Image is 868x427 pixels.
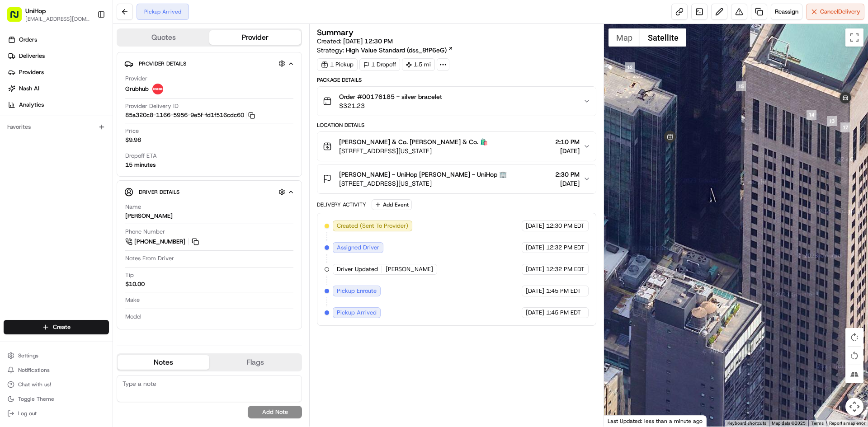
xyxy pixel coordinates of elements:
[402,58,435,71] div: 1.5 mi
[19,101,44,109] span: Analytics
[317,28,354,37] h3: Summary
[372,199,412,210] button: Add Event
[64,153,109,160] a: Powered byPylon
[125,136,141,144] span: $9.98
[125,237,200,247] a: [PHONE_NUMBER]
[337,287,377,295] span: Pickup Enroute
[18,352,38,359] span: Settings
[845,365,863,383] button: Tilt map
[125,203,141,211] span: Name
[31,95,114,103] div: We're available if you need us!
[526,222,544,230] span: [DATE]
[4,49,113,63] a: Deliveries
[4,120,109,134] div: Favorites
[317,46,453,55] div: Strategy:
[118,30,209,45] button: Quotes
[9,132,16,139] div: 📗
[317,201,366,208] div: Delivery Activity
[209,355,301,370] button: Flags
[85,131,145,140] span: API Documentation
[317,87,595,116] button: Order #00176185 - silver bracelet$321.23
[606,415,636,427] a: Open this area in Google Maps (opens a new window)
[76,132,84,139] div: 💻
[4,320,109,334] button: Create
[845,328,863,346] button: Rotate map clockwise
[526,265,544,273] span: [DATE]
[4,81,113,96] a: Nash AI
[4,349,109,362] button: Settings
[606,415,636,427] img: Google
[806,4,864,20] button: CancelDelivery
[359,58,400,71] div: 1 Dropoff
[337,222,408,230] span: Created (Sent To Provider)
[18,410,37,417] span: Log out
[125,280,145,288] div: $10.00
[4,378,109,391] button: Chat with us!
[845,347,863,365] button: Rotate map counterclockwise
[5,127,73,144] a: 📗Knowledge Base
[18,131,69,140] span: Knowledge Base
[845,28,863,47] button: Toggle fullscreen view
[125,228,165,236] span: Phone Number
[317,37,393,46] span: Created:
[125,313,142,321] span: Model
[125,75,147,83] span: Provider
[152,84,163,94] img: 5e692f75ce7d37001a5d71f1
[9,9,27,27] img: Nash
[317,164,595,193] button: [PERSON_NAME] - UniHop [PERSON_NAME] - UniHop 🏢[STREET_ADDRESS][US_STATE]2:30 PM[DATE]
[118,355,209,370] button: Notes
[125,127,139,135] span: Price
[337,244,379,252] span: Assigned Driver
[124,184,294,199] button: Driver Details
[625,62,635,72] div: 12
[555,146,580,155] span: [DATE]
[4,33,113,47] a: Orders
[24,58,149,68] input: Clear
[125,161,156,169] div: 15 minutes
[343,37,393,45] span: [DATE] 12:30 PM
[609,28,640,47] button: Show street map
[4,4,94,25] button: UniHop[EMAIL_ADDRESS][DOMAIN_NAME]
[736,81,746,91] div: 15
[125,102,179,110] span: Provider Delivery ID
[317,58,358,71] div: 1 Pickup
[555,170,580,179] span: 2:30 PM
[771,4,802,20] button: Reassign
[31,86,148,95] div: Start new chat
[339,137,488,146] span: [PERSON_NAME] & Co. [PERSON_NAME] & Co. 🛍️
[18,395,54,403] span: Toggle Theme
[4,393,109,405] button: Toggle Theme
[526,244,544,252] span: [DATE]
[555,137,580,146] span: 2:10 PM
[772,421,806,426] span: Map data ©2025
[18,381,51,388] span: Chat with us!
[829,421,865,426] a: Report a map error
[807,110,816,120] div: 14
[827,116,837,126] div: 13
[775,8,798,16] span: Reassign
[339,146,488,155] span: [STREET_ADDRESS][US_STATE]
[337,265,378,273] span: Driver Updated
[317,122,596,129] div: Location Details
[9,36,165,51] p: Welcome 👋
[317,76,596,84] div: Package Details
[73,127,149,144] a: 💻API Documentation
[546,287,581,295] span: 1:45 PM EDT
[337,309,377,317] span: Pickup Arrived
[4,364,109,376] button: Notifications
[25,6,46,15] button: UniHop
[386,265,433,273] span: [PERSON_NAME]
[125,85,149,93] span: Grubhub
[346,46,447,55] span: High Value Standard (dss_8fP6eG)
[19,52,45,60] span: Deliveries
[25,15,90,23] button: [EMAIL_ADDRESS][DOMAIN_NAME]
[339,170,507,179] span: [PERSON_NAME] - UniHop [PERSON_NAME] - UniHop 🏢
[594,100,604,110] div: 16
[546,265,585,273] span: 12:32 PM EDT
[9,86,25,103] img: 1736555255976-a54dd68f-1ca7-489b-9aae-adbdc363a1c4
[125,152,157,160] span: Dropoff ETA
[546,244,585,252] span: 12:32 PM EDT
[339,101,442,110] span: $321.23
